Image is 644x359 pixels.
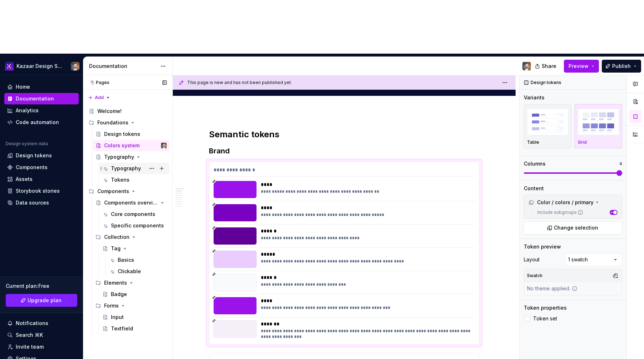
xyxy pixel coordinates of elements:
[93,151,170,163] a: Typography
[16,199,49,206] div: Data sources
[118,268,141,275] div: Clickable
[187,80,292,85] span: This page is new and has not been published yet.
[106,254,170,266] a: Basics
[86,186,170,197] div: Components
[4,173,79,185] a: Assets
[4,105,79,116] a: Analytics
[16,83,30,90] div: Home
[93,231,170,243] div: Collection
[111,245,121,252] div: Tag
[111,325,133,332] div: Textfield
[4,93,79,104] a: Documentation
[104,302,119,309] div: Forms
[602,60,641,73] button: Publish
[16,343,44,350] div: Invite team
[578,139,587,145] p: Grid
[97,108,122,115] div: Welcome!
[97,188,129,195] div: Components
[93,128,170,140] a: Design tokens
[99,323,170,334] a: Textfield
[28,297,62,304] span: Upgrade plan
[16,176,33,183] div: Assets
[118,256,134,264] div: Basics
[111,176,130,183] div: Tokens
[554,224,598,231] span: Change selection
[526,197,620,208] div: Color / colors / primary
[16,320,48,327] div: Notifications
[86,105,170,117] a: Welcome!
[89,63,157,70] div: Documentation
[564,60,599,73] button: Preview
[93,277,170,289] div: Elements
[86,105,170,334] div: Page tree
[111,314,124,321] div: Input
[575,104,623,148] button: placeholderGrid
[16,63,62,70] div: Kazaar Design System
[524,160,546,167] div: Columns
[111,222,164,229] div: Specific components
[111,165,141,172] div: Typography
[524,256,540,263] div: Layout
[4,341,79,353] a: Invite team
[99,208,170,220] a: Core components
[209,129,479,140] h2: Semantic tokens
[4,197,79,208] a: Data sources
[16,187,60,195] div: Storybook stories
[111,211,155,218] div: Core components
[526,271,544,281] div: Swatch
[619,161,622,167] p: 4
[6,141,48,147] div: Design system data
[4,81,79,93] a: Home
[527,139,539,145] p: Table
[97,119,128,126] div: Foundations
[86,80,109,85] div: Pages
[569,63,589,70] span: Preview
[4,162,79,173] a: Components
[86,117,170,128] div: Foundations
[99,311,170,323] a: Input
[542,63,556,70] span: Share
[106,266,170,277] a: Clickable
[4,185,79,197] a: Storybook stories
[524,94,545,101] div: Variants
[524,221,622,234] button: Change selection
[524,243,561,250] div: Token preview
[71,62,79,70] img: Frederic
[93,197,170,208] a: Components overview
[1,58,82,74] button: Kazaar Design SystemFrederic
[5,62,14,70] img: 430d0a0e-ca13-4282-b224-6b37fab85464.png
[16,164,48,171] div: Components
[535,210,583,215] label: Include subgroups
[4,117,79,128] a: Code automation
[16,152,52,159] div: Design tokens
[104,131,140,138] div: Design tokens
[111,291,127,298] div: Badge
[522,62,531,70] img: Frederic
[161,143,167,148] img: Frederic
[524,185,544,192] div: Content
[209,146,479,156] h3: Brand
[6,294,77,307] a: Upgrade plan
[524,282,580,295] div: No theme applied.
[104,153,134,161] div: Typography
[16,119,59,126] div: Code automation
[99,174,170,186] a: Tokens
[524,104,572,148] button: placeholderTable
[99,163,170,174] a: Typography
[104,142,140,149] div: Colors system
[4,318,79,329] button: Notifications
[16,95,54,102] div: Documentation
[578,109,619,135] img: placeholder
[99,220,170,231] a: Specific components
[99,289,170,300] a: Badge
[528,199,594,206] div: Color / colors / primary
[4,329,79,341] button: Search ⌘K
[86,93,113,103] button: Add
[4,150,79,161] a: Design tokens
[104,199,158,206] div: Components overview
[93,300,170,311] div: Forms
[531,60,561,73] button: Share
[16,107,39,114] div: Analytics
[533,316,557,321] span: Token set
[95,95,104,100] span: Add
